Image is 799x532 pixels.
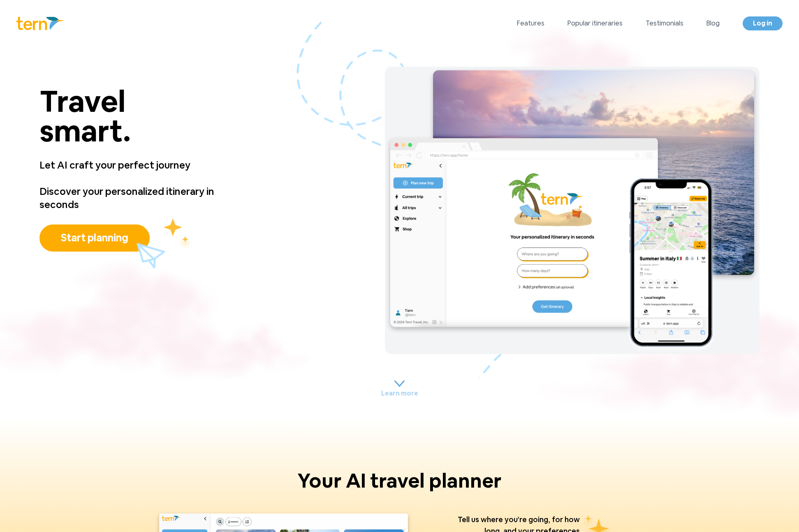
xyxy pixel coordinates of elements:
a: Popular itineraries [567,19,623,28]
img: carrot.9d4c0c77.svg [394,380,405,387]
a: Blog [706,19,720,28]
span: Log in [753,19,772,28]
img: yellow_stars.fff7e055.svg [159,217,193,251]
p: Discover your personalized itinerary in seconds [39,185,255,211]
img: main.4bdb0901.png [385,67,760,354]
img: plane.fbf33879.svg [137,243,165,268]
p: Learn more [381,389,418,398]
h1: Your AI travel planner [20,471,779,497]
p: Let AI craft your perfect journey [39,146,255,185]
p: Travel smart. [39,86,255,146]
a: Log in [743,16,783,30]
button: Start planning [39,224,150,252]
a: Testimonials [646,19,683,28]
a: Features [517,19,544,28]
img: Logo [16,17,65,30]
